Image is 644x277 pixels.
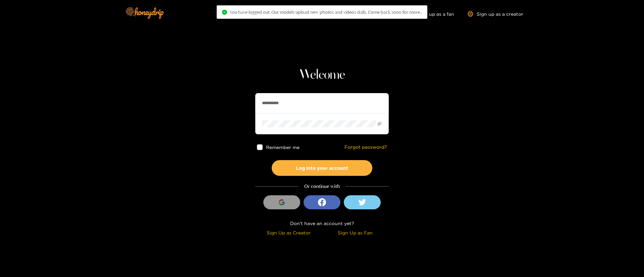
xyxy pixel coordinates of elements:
span: check-circle [222,10,227,15]
button: Log into your account [272,160,372,176]
div: Or continue with [255,183,389,190]
a: Sign up as a fan [408,11,454,17]
a: Forgot password? [344,144,387,150]
h1: Welcome [255,67,389,83]
span: You have logged out. Our models upload new photos and videos daily. Come back soon for more.. [230,9,422,15]
a: Sign up as a creator [468,11,523,17]
div: Sign Up as Creator [257,229,320,236]
div: Sign Up as Fan [324,229,387,236]
span: eye-invisible [377,122,382,126]
span: Remember me [266,145,300,150]
div: Don't have an account yet? [255,219,389,227]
